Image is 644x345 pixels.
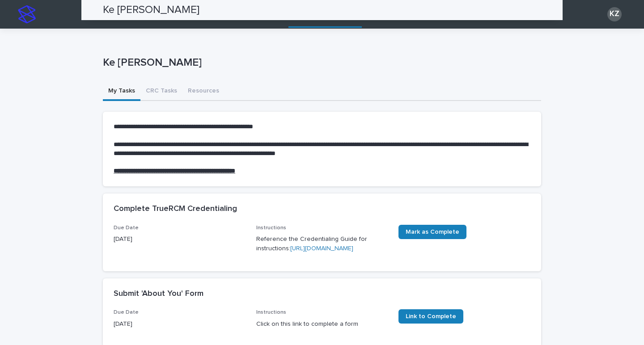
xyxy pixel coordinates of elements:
[256,310,286,315] span: Instructions
[256,225,286,231] span: Instructions
[114,204,237,214] h2: Complete TrueRCM Credentialing
[114,310,139,315] span: Due Date
[290,245,353,252] a: [URL][DOMAIN_NAME]
[406,313,456,320] span: Link to Complete
[256,235,388,253] p: Reference the Credentialing Guide for instructions:
[256,320,388,329] p: Click on this link to complete a form
[114,289,203,299] h2: Submit 'About You' Form
[114,235,246,244] p: [DATE]
[406,229,459,235] span: Mark as Complete
[398,225,466,239] a: Mark as Complete
[140,82,182,101] button: CRC Tasks
[182,82,225,101] button: Resources
[103,56,538,69] p: Ke [PERSON_NAME]
[103,82,140,101] button: My Tasks
[607,7,622,21] div: KZ
[18,5,36,23] img: stacker-logo-s-only.png
[114,320,246,329] p: [DATE]
[398,309,463,324] a: Link to Complete
[114,225,139,231] span: Due Date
